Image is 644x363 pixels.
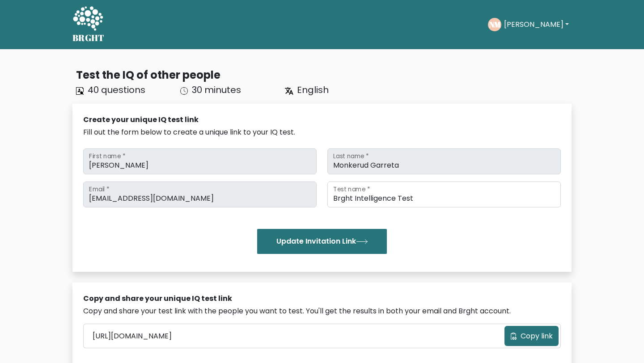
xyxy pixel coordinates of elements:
[83,293,561,304] div: Copy and share your unique IQ test link
[192,84,241,96] span: 30 minutes
[83,114,561,125] div: Create your unique IQ test link
[83,148,317,174] input: First name
[501,19,572,30] button: [PERSON_NAME]
[83,127,561,138] div: Fill out the form below to create a unique link to your IQ test.
[327,181,561,207] input: Test name
[72,4,105,46] a: BRGHT
[257,229,387,254] button: Update Invitation Link
[504,326,559,346] button: Copy link
[72,33,105,43] h5: BRGHT
[327,148,561,174] input: Last name
[83,181,317,207] input: Email
[521,331,553,342] span: Copy link
[76,67,572,83] div: Test the IQ of other people
[297,84,329,96] span: English
[88,84,145,96] span: 40 questions
[489,19,500,30] text: NM
[83,306,561,317] div: Copy and share your test link with the people you want to test. You'll get the results in both yo...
